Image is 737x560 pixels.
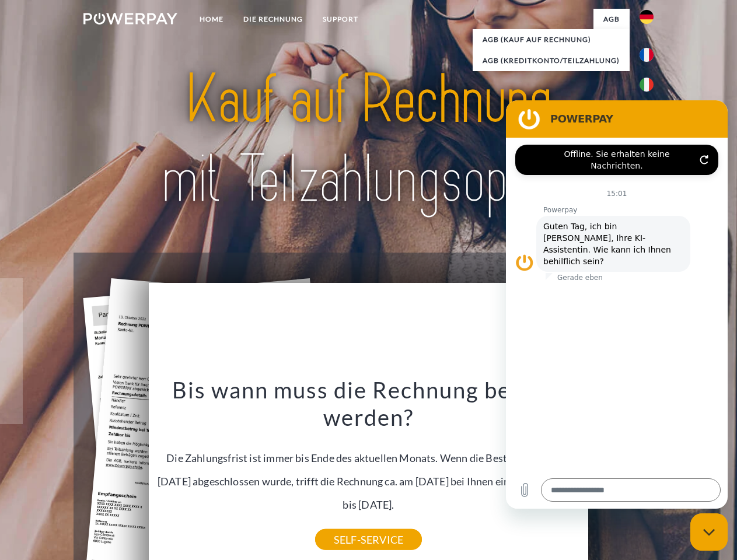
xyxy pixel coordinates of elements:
[83,13,177,24] img: logo-powerpay-white.svg
[315,529,422,550] a: SELF-SERVICE
[190,9,233,30] a: Home
[473,50,630,71] a: AGB (Kreditkonto/Teilzahlung)
[690,513,728,551] iframe: Schaltfläche zum Öffnen des Messaging-Fensters; Konversation läuft
[473,29,630,50] a: AGB (Kauf auf Rechnung)
[506,100,728,509] iframe: Messaging-Fenster
[111,56,626,223] img: title-powerpay_de.svg
[233,9,313,30] a: DIE RECHNUNG
[156,376,582,540] div: Die Zahlungsfrist ist immer bis Ende des aktuellen Monats. Wenn die Bestellung z.B. am [DATE] abg...
[156,376,582,432] h3: Bis wann muss die Rechnung bezahlt werden?
[313,9,368,30] a: SUPPORT
[640,10,654,24] img: de
[640,48,654,62] img: fr
[640,78,654,92] img: it
[593,9,630,30] a: agb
